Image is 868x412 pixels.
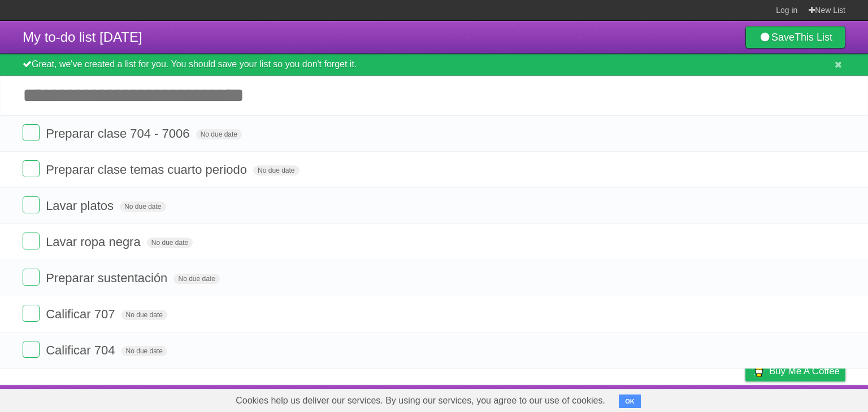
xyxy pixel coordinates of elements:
[23,160,40,177] label: Done
[253,165,299,176] span: No due date
[46,343,118,357] span: Calificar 704
[46,126,192,141] span: Preparar clase 704 - 7006
[751,361,766,380] img: Buy me a coffee
[46,163,250,177] span: Preparar clase temas cuarto periodo
[632,388,678,409] a: Developers
[173,274,219,284] span: No due date
[731,388,760,409] a: Privacy
[121,310,167,320] span: No due date
[23,233,40,249] label: Done
[147,238,193,248] span: No due date
[745,361,845,382] a: Buy me a coffee
[46,307,118,321] span: Calificar 707
[769,361,840,381] span: Buy me a coffee
[46,199,116,213] span: Lavar platos
[224,389,617,412] span: Cookies help us deliver our services. By using our services, you agree to our use of cookies.
[23,196,40,213] label: Done
[23,124,40,141] label: Done
[196,129,242,139] span: No due date
[595,388,619,409] a: About
[23,341,40,358] label: Done
[23,269,40,286] label: Done
[795,32,832,43] b: This List
[120,201,166,212] span: No due date
[46,271,170,285] span: Preparar sustentación
[745,26,845,49] a: SaveThis List
[23,29,142,45] span: My to-do list [DATE]
[692,388,717,409] a: Terms
[46,235,144,249] span: Lavar ropa negra
[774,388,845,409] a: Suggest a feature
[619,395,641,408] button: OK
[121,346,167,356] span: No due date
[23,305,40,322] label: Done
